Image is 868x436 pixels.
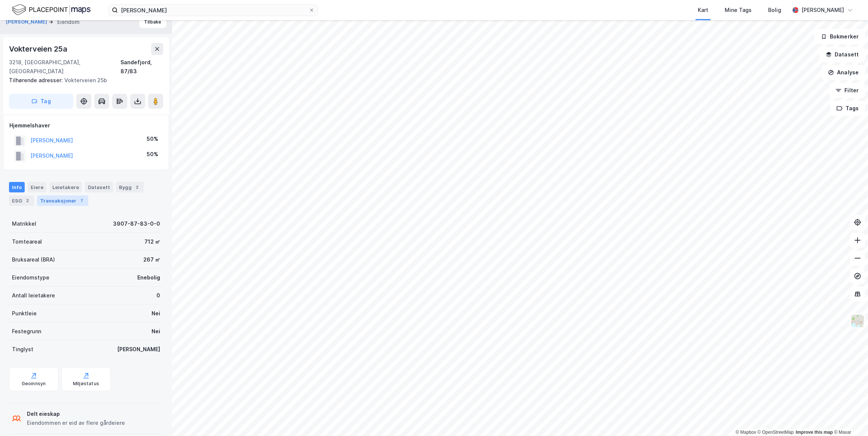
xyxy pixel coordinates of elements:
div: ESG [9,195,34,206]
button: Datasett [819,47,865,62]
div: Kontrollprogram for chat [831,400,868,436]
div: 2 [24,197,31,204]
div: 712 ㎡ [144,237,160,246]
div: [PERSON_NAME] [801,6,844,15]
button: Filter [829,83,865,98]
div: Punktleie [12,309,37,318]
div: Vokterveien 25b [9,76,157,85]
div: Eiere [28,182,46,192]
div: Datasett [85,182,113,192]
div: 0 [156,291,160,300]
img: Z [850,314,865,328]
div: 267 ㎡ [143,255,160,264]
div: Geoinnsyn [22,381,46,387]
div: Bruksareal (BRA) [12,255,55,264]
div: 50% [147,134,158,143]
div: Transaksjoner [37,195,88,206]
div: [PERSON_NAME] [117,345,160,354]
div: Eiendom [57,18,80,27]
div: Miljøstatus [73,381,99,387]
div: Leietakere [49,182,82,192]
div: Hjemmelshaver [9,121,163,130]
div: 7 [78,197,85,204]
img: logo.f888ab2527a4732fd821a326f86c7f29.svg [12,3,91,16]
button: Tags [830,101,865,116]
div: 2 [133,183,141,191]
div: 50% [147,150,158,159]
div: Enebolig [137,273,160,282]
div: Vokterveien 25a [9,43,69,55]
a: Mapbox [736,430,756,435]
div: Eiendomstype [12,273,49,282]
div: Matrikkel [12,219,36,228]
div: Sandefjord, 87/83 [120,58,163,76]
div: Nei [152,327,160,336]
button: Bokmerker [814,29,865,44]
div: Tinglyst [12,345,33,354]
div: Tomteareal [12,237,42,246]
button: Tag [9,94,73,109]
a: OpenStreetMap [758,430,794,435]
iframe: Chat Widget [831,400,868,436]
div: 3218, [GEOGRAPHIC_DATA], [GEOGRAPHIC_DATA] [9,58,120,76]
div: Festegrunn [12,327,41,336]
div: Kart [698,6,708,15]
button: Analyse [822,65,865,80]
div: Mine Tags [725,6,752,15]
div: 3907-87-83-0-0 [113,219,160,228]
button: Tilbake [139,16,166,28]
div: Bolig [768,6,781,15]
input: Søk på adresse, matrikkel, gårdeiere, leietakere eller personer [118,4,309,16]
div: Antall leietakere [12,291,55,300]
a: Improve this map [796,430,833,435]
div: Info [9,182,25,192]
div: Eiendommen er eid av flere gårdeiere [27,418,125,427]
div: Bygg [116,182,144,192]
div: Delt eieskap [27,409,125,418]
button: [PERSON_NAME] [6,18,49,26]
div: Nei [152,309,160,318]
span: Tilhørende adresser: [9,77,64,83]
